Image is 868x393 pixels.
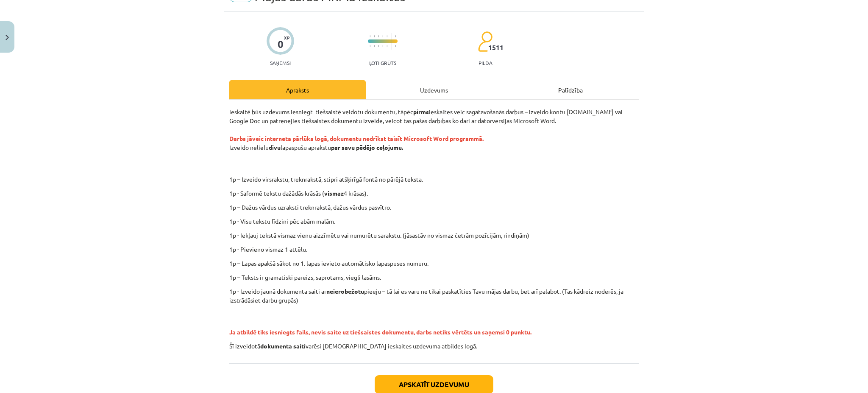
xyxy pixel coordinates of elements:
[229,259,639,268] p: 1p – Lapas apakšā sākot no 1. lapas ievieto automātisko lapaspuses numuru.
[229,287,639,305] p: 1p - Izveido jaunā dokumenta saiti ar pieeju – tā lai es varu ne tikai paskatīties Tavu mājas dar...
[229,245,639,254] p: 1p - Pievieno vismaz 1 attēlu.
[229,80,366,99] div: Apraksts
[370,45,370,47] img: icon-short-line-57e1e144782c952c97e751825c79c345078a6d821885a25fce030b3d8c18986b.svg
[395,45,396,47] img: icon-short-line-57e1e144782c952c97e751825c79c345078a6d821885a25fce030b3d8c18986b.svg
[502,80,639,99] div: Palīdzība
[324,189,344,197] strong: vismaz
[229,328,531,336] span: Ja atbildē tiks iesniegts fails, nevis saite uz tiešsaistes dokumentu, darbs netiks vērtēts un sa...
[378,35,379,37] img: icon-short-line-57e1e144782c952c97e751825c79c345078a6d821885a25fce030b3d8c18986b.svg
[387,45,387,47] img: icon-short-line-57e1e144782c952c97e751825c79c345078a6d821885a25fce030b3d8c18986b.svg
[229,107,639,170] p: Ieskaitē būs uzdevums iesniegt tiešsaistē veidotu dokumentu, tāpēc ieskaites veic sagatavošanās d...
[277,175,647,184] p: 1p – Izveido virsrakstu, treknrakstā, stipri atšķirīgā fontā no pārējā teksta.
[378,45,379,47] img: icon-short-line-57e1e144782c952c97e751825c79c345078a6d821885a25fce030b3d8c18986b.svg
[269,143,281,151] strong: divu
[382,45,383,47] img: icon-short-line-57e1e144782c952c97e751825c79c345078a6d821885a25fce030b3d8c18986b.svg
[260,342,306,350] strong: dokumenta saiti
[413,108,429,115] strong: pirms
[229,231,639,240] p: 1p - Iekļauj tekstā vismaz vienu aizzīmētu vai numurētu sarakstu. (jāsastāv no vismaz četrām pozī...
[6,35,9,40] img: icon-close-lesson-0947bae3869378f0d4975bcd49f059093ad1ed9edebbc8119c70593378902aed.svg
[229,203,639,212] p: 1p – Dažus vārdus uzraksti treknrakstā, dažus vārdus pasvītro.
[479,60,492,66] p: pilda
[370,35,370,37] img: icon-short-line-57e1e144782c952c97e751825c79c345078a6d821885a25fce030b3d8c18986b.svg
[326,287,364,295] strong: neierobežotu
[366,80,502,99] div: Uzdevums
[331,143,403,151] strong: par savu pēdējo ceļojumu.
[387,35,387,37] img: icon-short-line-57e1e144782c952c97e751825c79c345078a6d821885a25fce030b3d8c18986b.svg
[284,35,289,40] span: XP
[478,31,492,52] img: students-c634bb4e5e11cddfef0936a35e636f08e4e9abd3cc4e673bd6f9a4125e45ecb1.svg
[229,342,639,351] p: Šī izveidotā varēsi [DEMOGRAPHIC_DATA] ieskaites uzdevuma atbildes logā.
[229,273,639,282] p: 1p – Teksts ir gramatiski pareizs, saprotams, viegli lasāms.
[229,217,639,226] p: 1p - Visu tekstu līdzini pēc abām malām.
[229,135,484,142] strong: Darbs jāveic interneta pārlūka logā, dokumentu nedrīkst taisīt Microsoft Word programmā.
[395,35,396,37] img: icon-short-line-57e1e144782c952c97e751825c79c345078a6d821885a25fce030b3d8c18986b.svg
[382,35,383,37] img: icon-short-line-57e1e144782c952c97e751825c79c345078a6d821885a25fce030b3d8c18986b.svg
[488,44,504,51] span: 1511
[278,38,284,50] div: 0
[369,60,396,66] p: Ļoti grūts
[229,189,639,198] p: 1p - Saformē tekstu dažādās krāsās ( 4 krāsas).
[391,33,392,50] img: icon-long-line-d9ea69661e0d244f92f715978eff75569469978d946b2353a9bb055b3ed8787d.svg
[267,60,294,66] p: Saņemsi
[374,35,375,37] img: icon-short-line-57e1e144782c952c97e751825c79c345078a6d821885a25fce030b3d8c18986b.svg
[374,45,375,47] img: icon-short-line-57e1e144782c952c97e751825c79c345078a6d821885a25fce030b3d8c18986b.svg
